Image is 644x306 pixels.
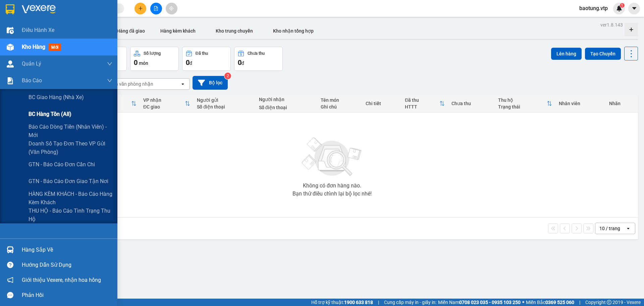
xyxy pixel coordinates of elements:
[29,160,95,169] span: GTN - Báo cáo đơn cần chi
[498,97,547,103] div: Thu hộ
[631,5,637,11] span: caret-down
[273,28,314,34] span: Kho nhận tổng hợp
[607,300,611,305] span: copyright
[22,245,112,255] div: Hàng sắp về
[180,81,185,87] svg: open
[616,5,622,11] img: icon-new-feature
[169,6,174,11] span: aim
[224,73,231,79] sup: 2
[366,101,398,106] div: Chi tiết
[154,6,158,11] span: file-add
[22,44,45,50] span: Kho hàng
[311,299,373,306] span: Hỗ trợ kỹ thuật:
[292,191,372,196] div: Bạn thử điều chỉnh lại bộ lọc nhé!
[29,123,112,139] span: Báo cáo dòng tiền (nhân viên) - mới
[628,3,640,14] button: caret-down
[138,6,143,11] span: plus
[144,51,161,56] div: Số lượng
[143,104,185,110] div: ĐC giao
[626,226,631,231] svg: open
[234,47,283,71] button: Chưa thu0đ
[238,58,241,67] span: 0
[7,44,14,51] img: warehouse-icon
[495,95,555,113] th: Toggle SortBy
[7,60,14,68] img: warehouse-icon
[166,3,177,14] button: aim
[7,246,14,253] img: warehouse-icon
[7,77,14,84] img: solution-icon
[140,95,194,113] th: Toggle SortBy
[321,97,359,103] div: Tên món
[609,101,635,106] div: Nhãn
[526,299,574,306] span: Miền Bắc
[29,93,84,101] span: BC giao hàng (nhà xe)
[625,23,638,36] div: Tạo kho hàng mới
[600,21,623,29] div: ver 1.8.143
[459,300,521,305] strong: 0708 023 035 - 0935 103 250
[150,3,162,14] button: file-add
[29,139,112,156] span: Doanh số tạo đơn theo VP gửi (văn phòng)
[22,59,41,68] span: Quản Lý
[7,277,13,283] span: notification
[197,97,252,103] div: Người gửi
[241,60,244,66] span: đ
[107,61,112,67] span: down
[130,47,179,71] button: Số lượng0món
[378,299,379,306] span: |
[299,133,366,180] img: svg+xml;base64,PHN2ZyBjbGFzcz0ibGlzdC1wbHVnX19zdmciIHhtbG5zPSJodHRwOi8vd3d3LnczLm9yZy8yMDAwL3N2Zy...
[6,4,14,14] img: logo-vxr
[29,177,108,185] span: GTN - Báo cáo đơn giao tận nơi
[107,78,112,83] span: down
[196,51,208,56] div: Đã thu
[29,207,112,223] span: THU HỘ - Báo cáo tình trạng thu hộ
[111,23,150,39] button: Hàng đã giao
[7,292,13,298] span: message
[197,104,252,110] div: Số điện thoại
[551,48,582,60] button: Lên hàng
[321,104,359,110] div: Ghi chú
[216,28,253,34] span: Kho trung chuyển
[621,3,623,8] span: 1
[22,276,101,284] span: Giới thiệu Vexere, nhận hoa hồng
[29,190,112,207] span: HÀNG KÈM KHÁCH - Báo cáo hàng kèm khách
[438,299,521,306] span: Miền Nam
[107,81,153,87] div: Chọn văn phòng nhận
[193,76,228,90] button: Bộ lọc
[559,101,602,106] div: Nhân viên
[22,290,112,300] div: Phản hồi
[134,58,138,67] span: 0
[401,95,448,113] th: Toggle SortBy
[7,262,13,268] span: question-circle
[259,97,314,102] div: Người nhận
[498,104,547,110] div: Trạng thái
[29,110,71,118] span: BC hàng tồn (all)
[405,104,439,110] div: HTTT
[620,3,625,8] sup: 1
[49,44,61,51] span: mới
[22,26,54,34] span: Điều hành xe
[599,225,620,232] div: 10 / trang
[7,27,14,34] img: warehouse-icon
[579,299,580,306] span: |
[585,48,621,60] button: Tạo Chuyến
[303,183,361,188] div: Không có đơn hàng nào.
[190,60,192,66] span: đ
[545,300,574,305] strong: 0369 525 060
[135,3,146,14] button: plus
[522,301,524,304] span: ⚪️
[384,299,436,306] span: Cung cấp máy in - giấy in:
[259,105,314,110] div: Số điện thoại
[139,60,148,66] span: món
[182,47,231,71] button: Đã thu0đ
[160,28,196,34] span: Hàng kèm khách
[344,300,373,305] strong: 1900 633 818
[405,97,439,103] div: Đã thu
[248,51,265,56] div: Chưa thu
[22,260,112,270] div: Hướng dẫn sử dụng
[574,4,613,12] span: baotung.vtp
[451,101,491,106] div: Chưa thu
[22,76,42,85] span: Báo cáo
[143,97,185,103] div: VP nhận
[186,58,190,67] span: 0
